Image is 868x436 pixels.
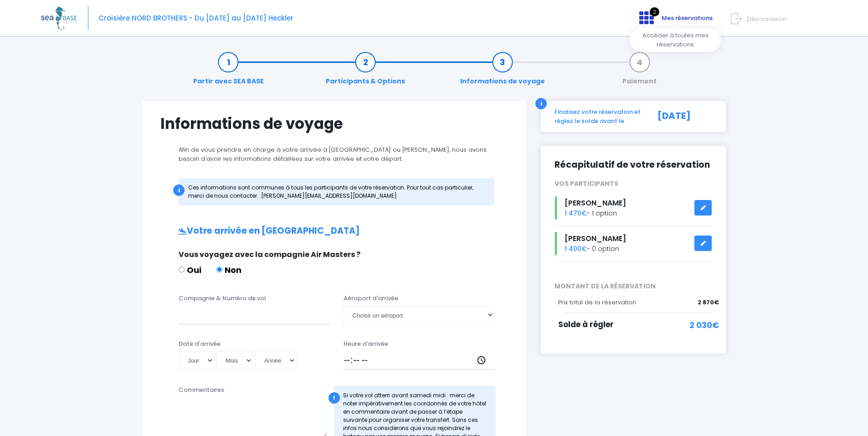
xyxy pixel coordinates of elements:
label: Aéroport d'arrivée [344,294,398,303]
span: [PERSON_NAME] [565,198,626,208]
span: Croisière NORD BROTHERS - Du [DATE] au [DATE] Heckler [98,13,293,23]
span: 2 870€ [698,298,719,307]
div: i [535,98,547,109]
span: Vous voyagez avec la compagnie Air Masters ? [179,249,360,260]
div: Ces informations sont communes à tous les participants de votre réservation. Pour tout cas partic... [179,178,494,205]
label: Heure d'arrivée [344,339,388,349]
div: Finalisez votre réservation et réglez le solde avant le [548,108,647,125]
label: Commentaires [179,385,224,395]
span: 1 400€ [565,244,587,253]
div: - 1 option [548,196,719,220]
span: [PERSON_NAME] [565,233,626,244]
h2: Récapitulatif de votre réservation [555,160,712,170]
span: 2 030€ [689,319,719,331]
p: Afin de vous prendre en charge à votre arrivée à [GEOGRAPHIC_DATA] ou [PERSON_NAME], nous avons b... [160,145,508,163]
label: Non [216,264,241,276]
label: Date d'arrivée [179,339,221,349]
input: Non [216,267,222,272]
a: Partir avec SEA BASE [189,57,268,86]
div: VOS PARTICIPANTS [548,179,719,189]
a: Participants & Options [321,57,410,86]
div: i [173,185,185,196]
label: Compagnie & Numéro de vol [179,294,266,303]
span: Prix total de la réservation [558,298,636,307]
input: Oui [179,267,185,272]
span: 2 [650,7,659,16]
div: - 0 option [548,232,719,255]
span: Mes réservations [662,14,713,22]
a: 2 Mes réservations [632,17,718,26]
span: MONTANT DE LA RÉSERVATION [548,282,719,291]
span: 1 470€ [565,209,587,218]
label: Oui [179,264,201,276]
div: Accéder à toutes mes réservations [630,28,721,52]
a: Paiement [618,57,661,86]
span: Solde à régler [558,319,614,330]
span: Déconnexion [747,15,786,23]
div: ! [329,392,340,404]
h1: Informations de voyage [160,115,508,133]
a: Informations de voyage [456,57,550,86]
div: [DATE] [647,108,719,125]
h2: Votre arrivée en [GEOGRAPHIC_DATA] [160,226,508,236]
